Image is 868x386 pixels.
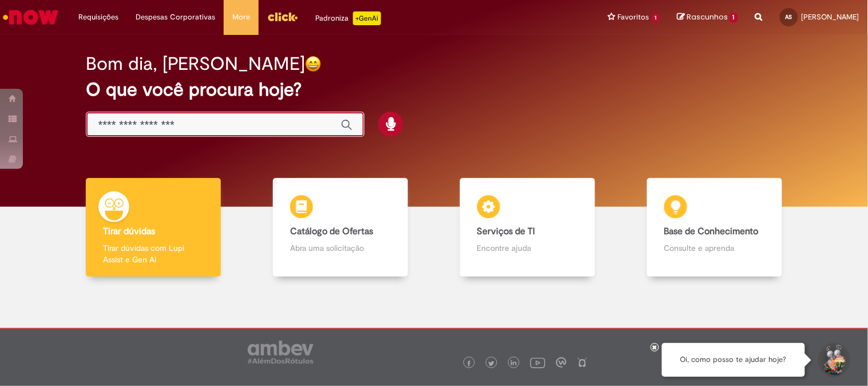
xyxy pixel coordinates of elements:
[687,11,728,22] span: Rascunhos
[248,341,314,364] img: logo_footer_ambev_rotulo_gray.png
[267,8,298,25] img: click_logo_yellow_360x200.png
[305,56,322,72] img: happy-face.png
[621,178,808,277] a: Base de Conhecimento Consulte e aprenda
[1,6,60,29] img: ServiceNow
[730,13,738,23] span: 1
[315,11,381,25] div: Padroniza
[247,178,434,277] a: Catálogo de Ofertas Abra uma solicitação
[60,178,247,277] a: Tirar dúvidas Tirar dúvidas com Lupi Assist e Gen Ai
[353,11,381,25] p: +GenAi
[290,226,373,237] b: Catálogo de Ofertas
[802,12,859,22] span: [PERSON_NAME]
[477,226,536,237] b: Serviços de TI
[662,343,805,377] div: Oi, como posso te ajudar hoje?
[652,13,660,23] span: 1
[103,226,155,237] b: Tirar dúvidas
[556,357,566,368] img: logo_footer_workplace.png
[136,11,215,23] span: Despesas Corporativas
[618,11,649,23] span: Favoritos
[78,11,118,23] span: Requisições
[530,355,545,370] img: logo_footer_youtube.png
[434,178,621,277] a: Serviços de TI Encontre ajuda
[477,242,578,254] p: Encontre ajuda
[290,242,391,254] p: Abra uma solicitação
[577,357,588,368] img: logo_footer_naosei.png
[86,80,782,100] h2: O que você procura hoje?
[466,361,472,367] img: logo_footer_facebook.png
[511,360,517,367] img: logo_footer_linkedin.png
[232,11,250,23] span: More
[677,12,738,23] a: Rascunhos
[817,343,851,377] button: Iniciar Conversa de Suporte
[786,13,792,21] span: AS
[664,242,765,254] p: Consulte e aprenda
[86,54,305,74] h2: Bom dia, [PERSON_NAME]
[664,226,759,237] b: Base de Conhecimento
[489,361,494,367] img: logo_footer_twitter.png
[103,242,204,265] p: Tirar dúvidas com Lupi Assist e Gen Ai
